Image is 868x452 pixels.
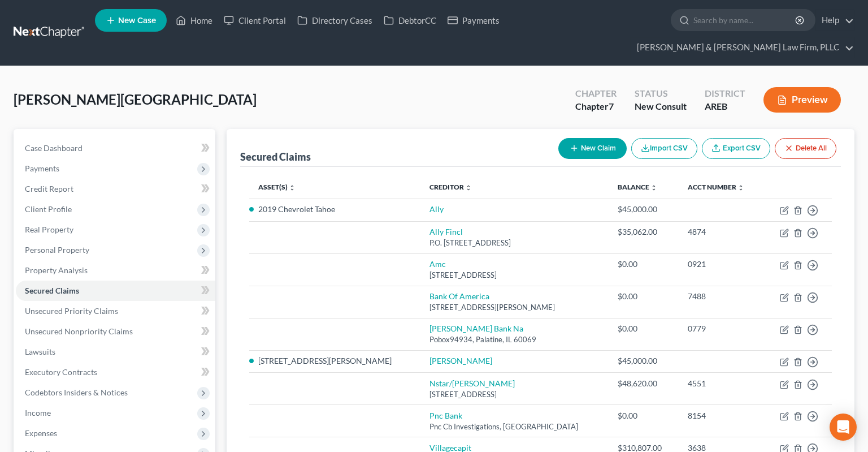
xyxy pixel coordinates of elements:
div: Secured Claims [240,150,311,163]
li: [STREET_ADDRESS][PERSON_NAME] [258,355,411,367]
a: Ally [429,204,444,214]
span: Client Profile [25,204,72,214]
a: Export CSV [702,138,770,159]
div: $0.00 [618,291,670,302]
div: $35,062.00 [618,226,670,238]
a: Amc [429,259,446,269]
span: Income [25,408,51,417]
span: 7 [609,101,614,111]
span: New Case [118,16,156,25]
button: Preview [763,87,841,113]
div: AREB [705,100,745,113]
a: Help [816,10,854,31]
a: Client Portal [218,10,292,31]
span: [PERSON_NAME][GEOGRAPHIC_DATA] [14,91,257,107]
a: Bank Of America [429,291,489,301]
div: [STREET_ADDRESS][PERSON_NAME] [429,302,600,313]
span: Unsecured Priority Claims [25,306,118,316]
span: Codebtors Insiders & Notices [25,388,128,397]
div: 0779 [688,323,754,334]
i: unfold_more [465,184,472,191]
div: 4874 [688,226,754,238]
span: Property Analysis [25,265,88,275]
div: [STREET_ADDRESS] [429,389,600,400]
a: Creditor unfold_more [429,183,472,191]
input: Search by name... [693,10,797,31]
div: Open Intercom Messenger [830,414,857,441]
div: 0921 [688,259,754,270]
div: [STREET_ADDRESS] [429,270,600,281]
a: Nstar/[PERSON_NAME] [429,378,515,388]
a: DebtorCC [378,10,442,31]
span: Real Property [25,225,73,234]
a: Lawsuits [16,342,215,362]
div: $0.00 [618,410,670,421]
span: Payments [25,163,59,173]
div: New Consult [635,100,687,113]
span: Secured Claims [25,286,79,295]
a: Unsecured Priority Claims [16,301,215,321]
span: Case Dashboard [25,143,83,153]
div: Pnc Cb Investigations, [GEOGRAPHIC_DATA] [429,421,600,432]
div: Pobox94934, Palatine, IL 60069 [429,334,600,345]
a: Unsecured Nonpriority Claims [16,321,215,342]
a: Credit Report [16,179,215,199]
div: 8154 [688,410,754,421]
a: Balance unfold_more [618,183,657,191]
span: Personal Property [25,245,89,255]
button: Delete All [775,138,836,159]
a: Home [170,10,218,31]
div: $0.00 [618,323,670,334]
div: $0.00 [618,259,670,270]
div: P.O. [STREET_ADDRESS] [429,238,600,248]
div: $48,620.00 [618,378,670,389]
a: Acct Number unfold_more [688,183,744,191]
i: unfold_more [737,184,744,191]
button: Import CSV [631,138,697,159]
button: New Claim [558,138,627,159]
a: Case Dashboard [16,138,215,158]
a: Executory Contracts [16,362,215,382]
a: Payments [442,10,505,31]
div: District [705,87,745,100]
span: Executory Contracts [25,367,97,377]
div: 7488 [688,291,754,302]
a: Ally Fincl [429,227,463,236]
a: Asset(s) unfold_more [258,183,296,191]
div: Chapter [575,87,617,100]
i: unfold_more [289,184,296,191]
a: Pnc Bank [429,411,462,420]
span: Credit Report [25,184,73,193]
a: [PERSON_NAME] Bank Na [429,324,523,333]
a: [PERSON_NAME] & [PERSON_NAME] Law Firm, PLLC [631,37,854,58]
li: 2019 Chevrolet Tahoe [258,204,411,215]
div: $45,000.00 [618,355,670,367]
div: Chapter [575,100,617,113]
a: Secured Claims [16,281,215,301]
a: Directory Cases [292,10,378,31]
div: $45,000.00 [618,204,670,215]
a: Property Analysis [16,260,215,281]
span: Unsecured Nonpriority Claims [25,326,133,336]
span: Lawsuits [25,347,55,356]
div: Status [635,87,687,100]
i: unfold_more [650,184,657,191]
a: [PERSON_NAME] [429,356,492,365]
div: 4551 [688,378,754,389]
span: Expenses [25,428,57,438]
